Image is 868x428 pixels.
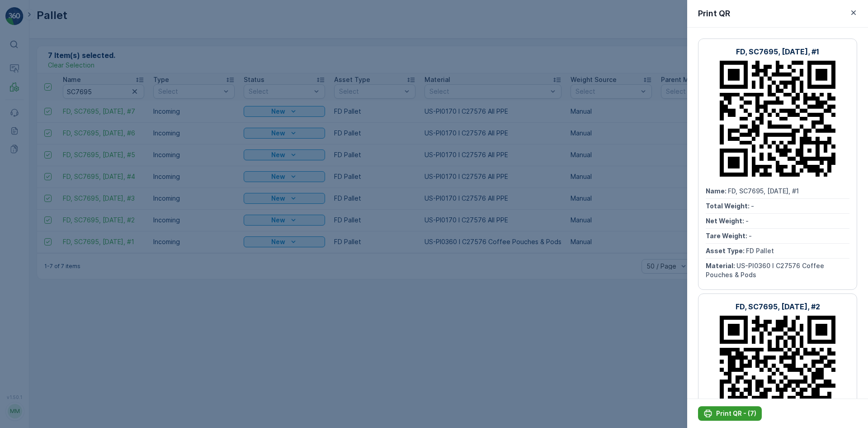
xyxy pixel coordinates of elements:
[736,46,819,57] p: FD, SC7695, [DATE], #1
[751,202,754,210] span: -
[728,187,799,195] span: FD, SC7695, [DATE], #1
[706,262,736,269] span: Material :
[706,187,728,195] span: Name :
[716,409,756,418] p: Print QR - (7)
[8,208,48,216] span: Asset Type :
[8,193,51,201] span: Tare Weight :
[698,7,730,20] p: Print QR
[8,149,30,156] span: Name :
[48,208,76,216] span: FD Pallet
[706,232,749,240] span: Tare Weight :
[736,301,820,312] p: FD, SC7695, [DATE], #2
[30,149,101,156] span: FD, SC7673, [DATE], #1
[8,178,47,186] span: Net Weight :
[8,164,53,171] span: Total Weight :
[698,406,762,421] button: Print QR - (7)
[706,247,746,255] span: Asset Type :
[749,232,752,240] span: -
[745,217,749,225] span: -
[51,193,54,201] span: -
[392,8,475,19] p: FD, SC7673, [DATE], #1
[8,223,38,231] span: Material :
[38,223,157,231] span: US-PI0462 I FD Mixed Flexible Plastic
[706,202,751,210] span: Total Weight :
[53,164,56,171] span: -
[47,178,51,186] span: -
[746,247,774,255] span: FD Pallet
[706,217,745,225] span: Net Weight :
[706,262,826,279] span: US-PI0360 I C27576 Coffee Pouches & Pods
